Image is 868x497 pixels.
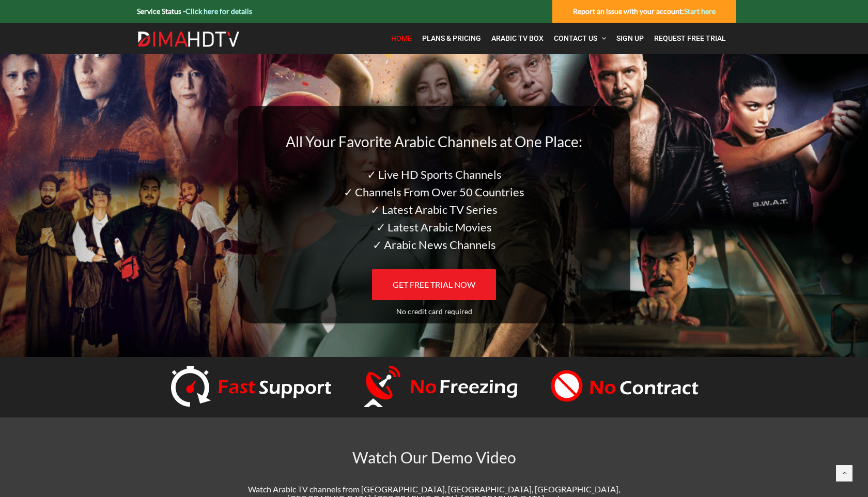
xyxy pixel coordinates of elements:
span: Watch Our Demo Video [352,448,516,467]
span: Contact Us [554,34,597,42]
span: ✓ Latest Arabic Movies [376,220,492,234]
span: Plans & Pricing [422,34,481,42]
strong: Report an issue with your account: [573,7,716,15]
a: Sign Up [611,28,649,49]
a: Start here [684,7,716,15]
img: Dima HDTV [137,31,240,48]
a: Contact Us [549,28,611,49]
a: Request Free Trial [649,28,731,49]
a: Arabic TV Box [486,28,549,49]
span: No credit card required [396,307,472,316]
a: Home [386,28,417,49]
span: All Your Favorite Arabic Channels at One Place: [286,133,582,150]
a: Click here for details [185,7,252,15]
a: Back to top [836,465,853,482]
a: GET FREE TRIAL NOW [372,269,496,300]
strong: Service Status - [137,7,252,15]
span: Arabic TV Box [491,34,544,42]
span: ✓ Latest Arabic TV Series [370,203,498,216]
span: ✓ Arabic News Channels [373,238,496,252]
span: Home [391,34,412,42]
span: Request Free Trial [654,34,726,42]
span: GET FREE TRIAL NOW [393,279,475,289]
span: ✓ Live HD Sports Channels [367,167,502,181]
span: ✓ Channels From Over 50 Countries [344,185,524,199]
span: Sign Up [616,34,644,42]
a: Plans & Pricing [417,28,486,49]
